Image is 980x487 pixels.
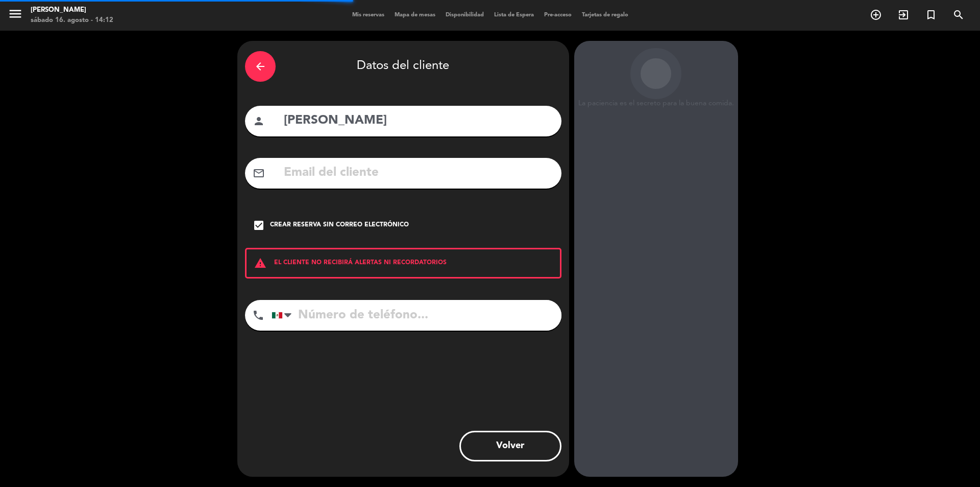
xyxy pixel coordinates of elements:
i: mail_outline [253,167,265,179]
input: Email del cliente [283,163,554,183]
button: Volver [459,431,561,461]
div: Datos del cliente [245,49,561,84]
span: Disponibilidad [440,12,489,18]
i: warning [247,257,274,269]
div: sábado 16. agosto - 14:12 [31,15,113,26]
div: Crear reserva sin correo electrónico [270,220,409,230]
input: Número de teléfono... [272,300,561,331]
button: menu [8,6,23,25]
div: La paciencia es el secreto para la buena comida. [574,99,738,108]
i: person [253,115,265,127]
i: menu [8,6,23,21]
i: phone [252,309,264,321]
span: Mis reservas [347,12,389,18]
i: turned_in_not [925,9,937,21]
i: check_box [253,219,265,231]
span: Mapa de mesas [389,12,440,18]
div: Mexico (México): +52 [272,300,296,330]
i: arrow_back [254,60,266,73]
i: add_circle_outline [870,9,882,21]
div: [PERSON_NAME] [31,5,113,15]
span: Lista de Espera [489,12,539,18]
span: Pre-acceso [539,12,577,18]
span: Tarjetas de regalo [577,12,633,18]
div: EL CLIENTE NO RECIBIRÁ ALERTAS NI RECORDATORIOS [245,248,561,279]
input: Nombre del cliente [283,110,554,131]
i: search [952,9,965,21]
i: exit_to_app [897,9,910,21]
